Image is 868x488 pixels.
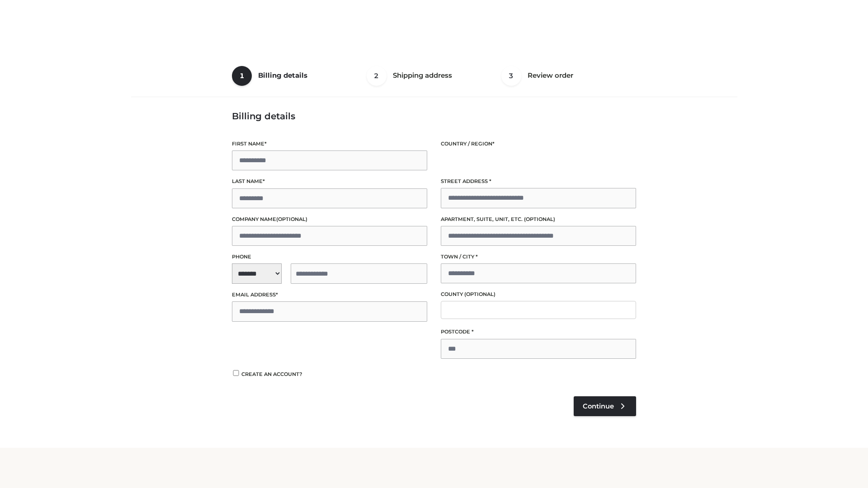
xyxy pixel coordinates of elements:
[232,140,427,148] label: First name
[232,291,427,299] label: Email address
[232,370,240,376] input: Create an account?
[441,140,636,148] label: Country / Region
[232,111,636,122] h3: Billing details
[441,290,636,299] label: County
[441,328,636,336] label: Postcode
[232,253,427,261] label: Phone
[276,216,307,222] span: (optional)
[574,396,636,416] a: Continue
[441,177,636,186] label: Street address
[232,177,427,186] label: Last name
[583,402,614,410] span: Continue
[441,253,636,261] label: Town / City
[241,371,302,377] span: Create an account?
[441,215,636,224] label: Apartment, suite, unit, etc.
[464,291,495,297] span: (optional)
[232,215,427,224] label: Company name
[524,216,555,222] span: (optional)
